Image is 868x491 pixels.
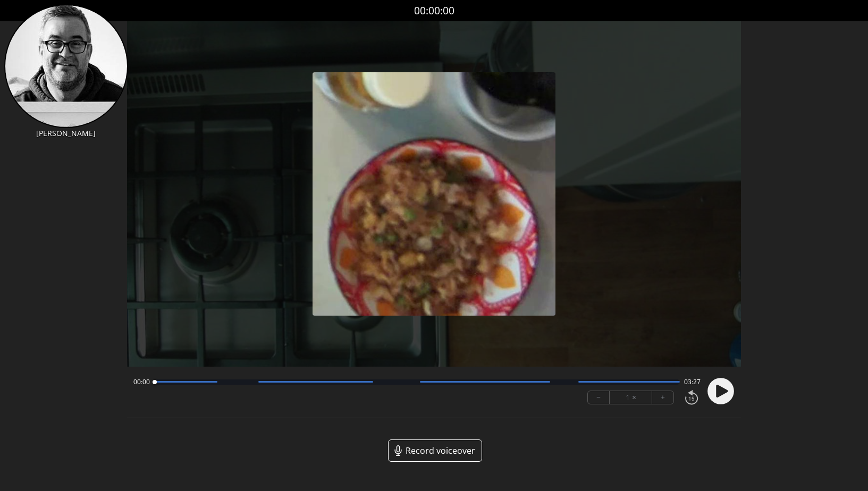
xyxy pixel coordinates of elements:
img: LI [4,4,128,128]
span: 00:00 [133,378,150,386]
img: Poster Image [313,72,556,316]
div: 1 × [610,391,652,404]
a: 00:00:00 [414,3,454,19]
a: Record voiceover [388,439,482,462]
button: + [652,391,673,404]
span: 03:27 [684,378,701,386]
span: Record voiceover [406,444,475,457]
button: − [588,391,610,404]
p: [PERSON_NAME] [4,128,128,139]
